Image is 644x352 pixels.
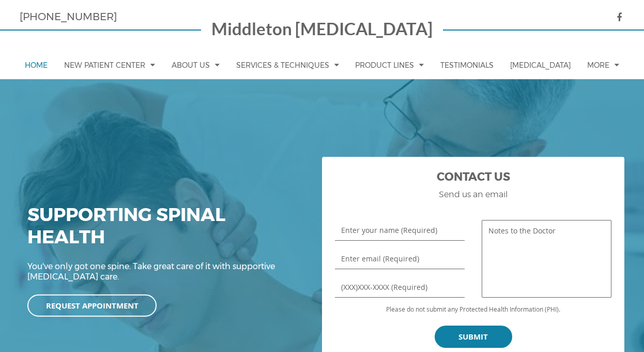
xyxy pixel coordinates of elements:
a: New Patient Center [59,51,160,79]
input: Enter email (Required) [335,248,465,269]
h3: Send us an email [335,189,611,199]
h2: Contact Us [335,170,611,189]
a: Home [20,51,53,79]
a: Product Lines [350,51,429,79]
input: (XXX)XXX-XXXX (Required) [335,277,465,298]
a: More [582,51,624,79]
div: You've only got one spine. Take great care of it with supportive [MEDICAL_DATA] care. [27,261,301,297]
input: Enter your name (Required) [335,220,465,241]
textarea: Notes to the Doctor [482,220,611,298]
p: Please do not submit any Protected Health Information (PHI). [335,305,611,313]
a: Middleton [MEDICAL_DATA] [211,21,433,40]
input: Submit [435,326,512,348]
a: Testimonials [435,51,499,79]
a: About Us [166,51,225,79]
a: [PHONE_NUMBER] [20,10,117,23]
a: [MEDICAL_DATA] [505,51,576,79]
div: Supporting Spinal Health [27,204,301,261]
a: icon facebook [606,12,624,23]
a: Services & Techniques [231,51,344,79]
a: Request Appointment [27,294,157,316]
